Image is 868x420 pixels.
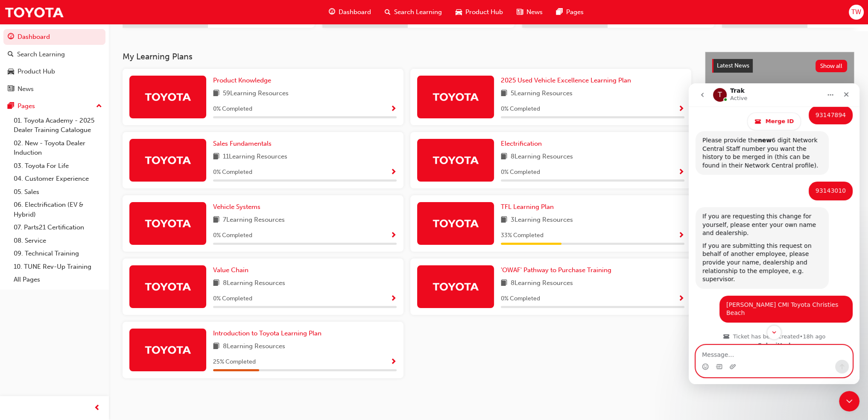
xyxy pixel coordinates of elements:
[678,106,684,113] span: Show Progress
[432,153,479,167] img: Trak
[96,101,102,112] span: up-icon
[213,294,252,304] span: 0 % Completed
[390,230,397,241] button: Show Progress
[432,89,479,104] img: Trak
[394,7,442,17] span: Search Learning
[717,62,749,69] span: Latest News
[18,101,35,111] div: Pages
[18,67,55,76] div: Product Hub
[213,266,248,274] span: Value Chain
[501,294,540,304] span: 0 % Completed
[144,342,191,357] img: Trak
[10,273,105,286] a: All Pages
[501,167,540,177] span: 0 % Completed
[385,7,391,18] span: search-icon
[501,203,554,211] span: TFL Learning Plan
[213,231,252,241] span: 0 % Completed
[144,279,191,294] img: Trak
[678,169,684,176] span: Show Progress
[501,215,507,226] span: book-icon
[17,50,65,59] div: Search Learning
[501,278,507,289] span: book-icon
[213,278,219,289] span: book-icon
[8,51,14,59] span: search-icon
[501,265,615,275] a: 'OWAF' Pathway to Purchase Training
[501,76,631,84] span: 2025 Used Vehicle Excellence Learning Plan
[839,391,859,411] iframe: Intercom live chat
[556,7,563,18] span: pages-icon
[390,106,397,113] span: Show Progress
[526,7,543,17] span: News
[678,232,684,240] span: Show Progress
[501,152,507,162] span: book-icon
[213,139,275,149] a: Sales Fundamentals
[501,76,634,85] a: 2025 Used Vehicle Excellence Learning Plan
[8,68,14,76] span: car-icon
[456,7,462,18] span: car-icon
[213,167,252,177] span: 0 % Completed
[10,114,105,137] a: 01. Toyota Academy - 2025 Dealer Training Catalogue
[213,88,219,99] span: book-icon
[851,7,861,17] span: TW
[3,64,105,79] a: Product Hub
[511,215,573,226] span: 3 Learning Resources
[213,104,252,114] span: 0 % Completed
[501,139,545,149] a: Electrification
[94,403,100,414] span: prev-icon
[501,202,557,212] a: TFL Learning Plan
[510,3,549,21] a: news-iconNews
[549,3,590,21] a: pages-iconPages
[8,103,14,110] span: pages-icon
[678,295,684,303] span: Show Progress
[3,98,105,114] button: Pages
[390,294,397,304] button: Show Progress
[10,137,105,159] a: 02. New - Toyota Dealer Induction
[3,29,105,45] a: Dashboard
[705,52,854,181] a: Latest NewsShow allWelcome to your new Training Resource CentreRevolutionise the way you access a...
[511,88,573,99] span: 5 Learning Resources
[390,358,397,366] span: Show Progress
[223,215,285,226] span: 7 Learning Resources
[3,47,105,62] a: Search Learning
[322,3,378,21] a: guage-iconDashboard
[465,7,503,17] span: Product Hub
[449,3,510,21] a: car-iconProduct Hub
[213,152,219,162] span: book-icon
[10,221,105,234] a: 07. Parts21 Certification
[8,33,14,41] span: guage-icon
[4,3,64,22] img: Trak
[223,88,289,99] span: 59 Learning Resources
[501,140,542,147] span: Electrification
[849,5,864,20] button: TW
[390,295,397,303] span: Show Progress
[213,76,271,84] span: Product Knowledge
[339,7,371,17] span: Dashboard
[3,27,105,98] button: DashboardSearch LearningProduct HubNews
[144,216,191,231] img: Trak
[10,159,105,173] a: 03. Toyota For Life
[432,279,479,294] img: Trak
[144,153,191,167] img: Trak
[213,203,260,211] span: Vehicle Systems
